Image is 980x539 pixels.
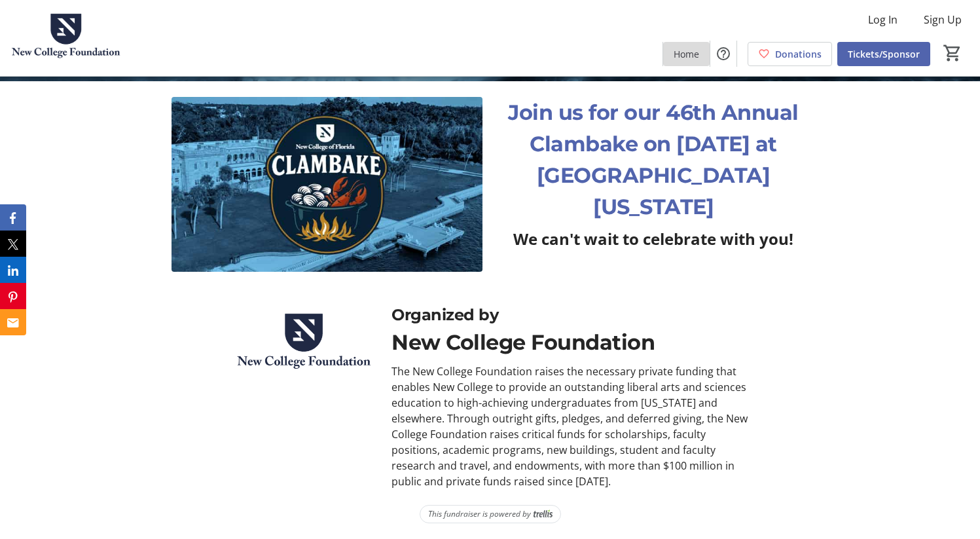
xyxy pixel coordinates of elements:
img: New College Foundation logo [232,303,376,384]
span: Log In [868,12,898,28]
button: Log In [858,9,908,30]
a: Tickets/Sponsor [837,42,930,66]
button: Sign Up [913,9,972,30]
div: Organized by [391,303,748,327]
span: Sign Up [924,12,962,28]
a: Home [663,42,710,66]
span: This fundraiser is powered by [428,508,531,520]
span: Tickets/Sponsor [848,47,920,61]
button: Help [710,41,736,67]
span: Donations [775,47,822,61]
span: Home [674,47,699,61]
p: Join us for our 46th Annual Clambake on [DATE] at [GEOGRAPHIC_DATA][US_STATE] [498,97,809,223]
img: Trellis Logo [534,510,553,519]
img: New College Foundation's Logo [8,5,124,71]
a: Donations [748,42,832,66]
strong: We can't wait to celebrate with you! [513,228,793,250]
button: Cart [941,41,964,65]
div: New College Foundation [391,327,748,358]
img: undefined [172,97,482,272]
div: The New College Foundation raises the necessary private funding that enables New College to provi... [391,363,748,489]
